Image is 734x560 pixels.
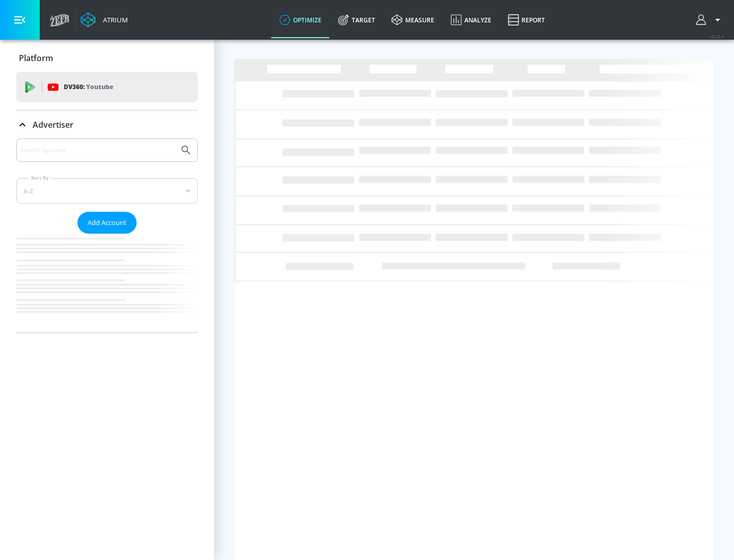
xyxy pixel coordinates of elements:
[16,138,198,332] div: Advertiser
[271,2,330,38] a: optimize
[500,2,553,38] a: Report
[81,12,128,27] a: Atrium
[16,234,198,332] nav: list of Advertiser
[33,119,73,130] p: Advertiser
[64,81,113,93] p: DV360:
[88,217,126,229] span: Add Account
[86,81,113,92] p: Youtube
[16,72,198,102] div: DV360: Youtube
[77,212,137,234] button: Add Account
[16,178,198,204] div: A-Z
[99,15,128,24] div: Atrium
[16,110,198,139] div: Advertiser
[29,175,51,181] label: Sort By
[442,2,500,38] a: Analyze
[383,2,442,38] a: measure
[19,52,53,64] p: Platform
[16,44,198,72] div: Platform
[710,34,724,39] span: v 4.25.4
[330,2,383,38] a: Target
[20,144,175,157] input: Search by name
